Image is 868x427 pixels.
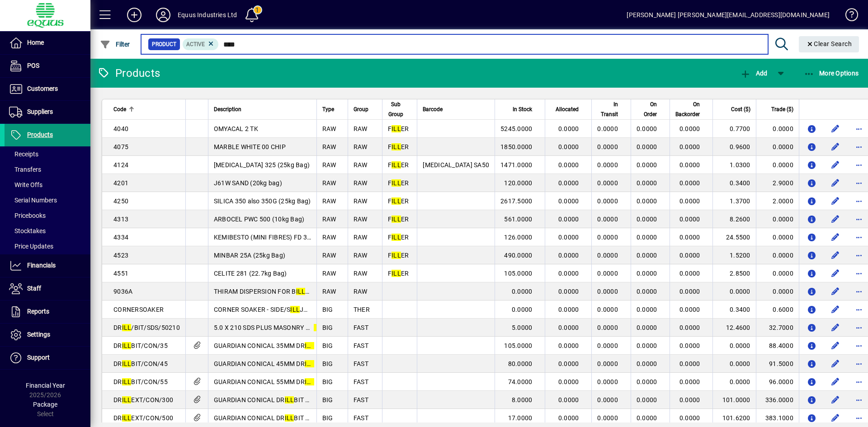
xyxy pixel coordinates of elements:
em: ILL [122,378,132,385]
td: 0.3400 [712,300,755,319]
span: [MEDICAL_DATA] 325 (25kg Bag) [214,161,310,169]
button: More options [852,411,866,425]
span: Description [214,104,241,114]
button: Add [120,7,149,23]
span: 0.0000 [597,342,618,349]
span: Transfers [9,166,41,173]
div: On Order [637,99,665,119]
span: 0.0000 [637,197,657,205]
td: 1.3700 [712,192,755,210]
td: 91.5000 [756,355,799,373]
button: Edit [828,194,843,208]
button: More options [852,284,866,299]
span: 0.0000 [597,360,618,367]
div: On Backorder [675,99,708,119]
span: 0.0000 [679,252,700,259]
em: ILL [392,216,401,223]
span: RAW [354,216,368,223]
span: 0.0000 [679,270,700,277]
em: ILL [392,197,401,205]
em: ILL [290,306,300,313]
span: Receipts [9,150,38,158]
button: More options [852,176,866,190]
span: 1471.0000 [500,161,532,169]
span: Suppliers [27,108,53,115]
span: Active [186,41,205,47]
button: Edit [828,320,843,335]
span: Home [27,39,44,46]
span: 4250 [113,197,128,205]
span: 126.0000 [504,234,532,241]
em: ILL [296,288,306,295]
button: More options [852,248,866,263]
em: ILL [122,360,132,367]
em: ILL [122,324,132,331]
td: 0.9600 [712,138,755,156]
span: CORNERSOAKER [113,306,164,313]
td: 32.7000 [756,319,799,337]
span: Trade ($) [771,104,793,114]
span: Write Offs [9,181,42,188]
span: F ER [388,252,409,259]
span: 0.0000 [597,179,618,187]
em: ILL [305,378,314,385]
span: Customers [27,85,58,92]
span: RAW [354,143,368,150]
span: 4313 [113,216,128,223]
td: 8.2600 [712,210,755,228]
span: FAST [354,378,368,385]
span: RAW [322,161,336,169]
a: Pricebooks [5,208,90,223]
span: More Options [804,70,859,77]
span: F ER [388,216,409,223]
a: Knowledge Base [839,2,857,31]
button: Clear [799,36,859,52]
span: 0.0000 [558,197,579,205]
button: Edit [828,302,843,317]
span: CORNER SOAKER - SIDE/S JUNCTION [214,306,331,313]
span: GUARDIAN CONICAL 35MM DR BIT (HB-CON 50035ST) [214,342,382,349]
button: Edit [828,230,843,244]
span: 0.0000 [637,342,657,349]
button: Edit [828,176,843,190]
span: 5245.0000 [500,125,532,132]
span: RAW [322,216,336,223]
span: 0.0000 [558,179,579,187]
span: GUARDIAN CONICAL 45MM DR BIT (HB-CON 50045ST) [214,360,382,367]
span: THER [354,306,370,313]
span: FAST [354,360,368,367]
span: Barcode [423,104,443,114]
td: 0.3400 [712,174,755,192]
button: More options [852,158,866,172]
em: ILL [392,252,401,259]
div: In Stock [500,104,540,114]
span: 4551 [113,270,128,277]
span: 74.0000 [508,378,533,385]
span: 0.0000 [558,324,579,331]
span: 80.0000 [508,360,533,367]
span: GUARDIAN CONICAL 55MM DR BIT (HB-CON 50055ST) [214,378,382,385]
span: 1850.0000 [500,143,532,150]
div: Allocated [551,104,587,114]
div: Code [113,104,180,114]
span: Allocated [556,104,579,114]
span: 0.0000 [597,161,618,169]
button: Edit [828,248,843,263]
button: Edit [828,284,843,299]
a: Price Updates [5,239,90,254]
span: In Transit [597,99,618,119]
span: 0.0000 [637,179,657,187]
span: 0.0000 [558,216,579,223]
td: 0.6000 [756,300,799,319]
em: ILL [392,179,401,187]
span: Group [354,104,368,114]
span: 0.0000 [679,125,700,132]
span: RAW [354,252,368,259]
button: More options [852,393,866,407]
span: 105.0000 [504,270,532,277]
td: 0.0000 [712,337,755,355]
span: On Backorder [675,99,700,119]
button: More options [852,266,866,281]
span: 0.0000 [558,161,579,169]
span: RAW [322,179,336,187]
